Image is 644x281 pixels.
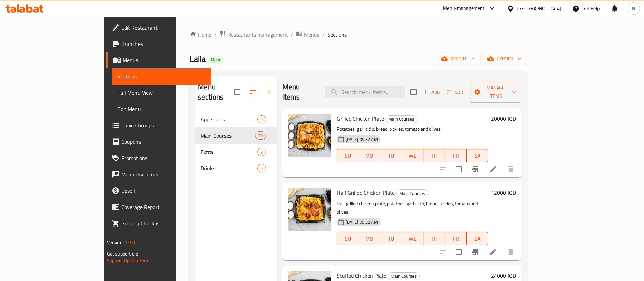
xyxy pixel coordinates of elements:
[421,87,442,98] span: Add item
[632,5,635,12] span: N
[445,232,467,245] button: FR
[201,148,257,156] div: Extra
[288,114,331,157] img: Grilled Chicken Plate
[470,82,521,103] button: Manage items
[106,19,211,36] a: Edit Restaurant
[117,72,206,81] span: Sections
[491,114,516,123] h6: 20000 IQD
[383,151,399,161] span: TU
[502,161,519,177] button: delete
[325,86,405,98] input: search
[475,84,516,101] span: Manage items
[208,56,224,64] div: Open
[106,166,211,182] a: Menu disclaimer
[426,151,442,161] span: TH
[121,23,206,32] span: Edit Restaurant
[421,87,442,98] button: Add
[107,256,150,265] a: Support.OpsPlatform
[388,272,419,280] span: Main Courses
[402,149,424,162] button: WE
[112,68,211,85] a: Sections
[386,115,417,123] span: Main Courses
[337,188,395,198] span: Half Grilled Chicken Plate
[380,232,402,245] button: TU
[201,164,257,172] span: Drinks
[491,188,516,197] h6: 12000 IQD
[201,131,255,140] span: Main Courses
[340,234,356,244] span: SU
[121,187,206,195] span: Upsell
[208,57,224,63] span: Open
[502,244,519,260] button: delete
[258,165,265,172] span: 5
[358,232,380,245] button: MO
[452,162,466,176] span: Select to update
[117,105,206,113] span: Edit Menu
[443,4,485,13] div: Menu-management
[397,190,428,197] span: Main Courses
[257,148,266,156] div: items
[470,151,486,161] span: SA
[195,127,277,144] div: Main Courses20
[195,108,277,179] nav: Menu sections
[106,117,211,134] a: Choice Groups
[106,134,211,150] a: Coupons
[489,165,497,173] a: Edit menu item
[448,151,464,161] span: FR
[257,115,266,123] div: items
[337,113,384,124] span: Grilled Chicken Plate
[448,234,464,244] span: FR
[107,249,138,258] span: Get support on:
[467,232,489,245] button: SA
[489,55,521,63] span: export
[107,238,124,247] span: Version:
[291,31,293,39] li: /
[125,238,135,247] span: 1.0.0
[106,150,211,166] a: Promotions
[327,31,347,39] span: Sections
[282,82,317,102] h2: Menu items
[361,234,378,244] span: MO
[123,56,206,64] span: Menus
[106,52,211,68] a: Menus
[383,234,399,244] span: TU
[244,84,261,100] span: Sort sections
[447,88,465,96] span: Sort
[214,31,217,39] li: /
[121,170,206,178] span: Menu disclaimer
[422,88,441,96] span: Add
[388,272,420,280] div: Main Courses
[491,271,516,280] h6: 24000 IQD
[288,188,331,231] img: Half Grilled Chicken Plate
[442,55,475,63] span: import
[467,244,483,260] button: Branch-specific-item
[445,87,467,98] button: Sort
[121,203,206,211] span: Coverage Report
[219,30,288,39] a: Restaurants management
[117,89,206,97] span: Full Menu View
[121,138,206,146] span: Coupons
[489,248,497,256] a: Edit menu item
[106,182,211,199] a: Upsell
[361,151,378,161] span: MO
[343,219,381,225] span: [DATE] 05:32 AM
[322,31,325,39] li: /
[337,149,359,162] button: SU
[230,85,244,99] span: Select all sections
[337,270,386,281] span: Stuffed Chicken Plate
[121,121,206,129] span: Choice Groups
[198,82,234,102] h2: Menu sections
[423,232,445,245] button: TH
[406,85,421,99] span: Select section
[437,53,480,65] button: import
[426,234,442,244] span: TH
[396,189,428,197] div: Main Courses
[227,31,288,39] span: Restaurants management
[304,31,319,39] span: Menus
[201,115,257,123] div: Appetizers
[467,161,483,177] button: Branch-specific-item
[337,125,489,134] p: Potatoes, garlic dip, bread, pickles, tomato and olives
[452,245,466,259] span: Select to update
[467,149,489,162] button: SA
